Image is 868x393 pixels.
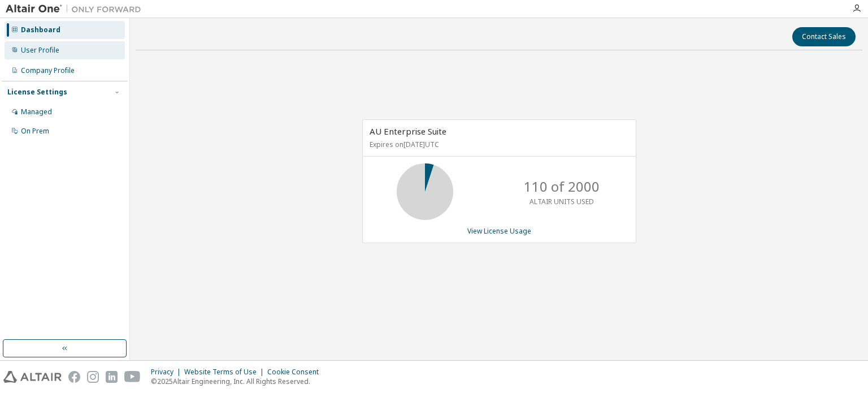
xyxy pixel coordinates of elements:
[151,377,325,386] p: © 2025 Altair Engineering, Inc. All Rights Reserved.
[21,127,49,136] div: On Prem
[467,226,531,236] a: View License Usage
[530,197,594,206] p: ALTAIR UNITS USED
[267,368,325,377] div: Cookie Consent
[6,3,147,15] img: Altair One
[124,371,141,383] img: youtube.svg
[21,25,60,34] div: Dashboard
[21,107,52,116] div: Managed
[524,177,600,196] p: 110 of 2000
[7,88,67,97] div: License Settings
[21,46,59,55] div: User Profile
[106,371,118,383] img: linkedin.svg
[370,140,626,149] p: Expires on [DATE] UTC
[184,368,267,377] div: Website Terms of Use
[792,27,856,46] button: Contact Sales
[3,371,62,383] img: altair_logo.svg
[87,371,99,383] img: instagram.svg
[68,371,80,383] img: facebook.svg
[151,368,184,377] div: Privacy
[370,126,446,137] span: AU Enterprise Suite
[21,66,75,75] div: Company Profile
